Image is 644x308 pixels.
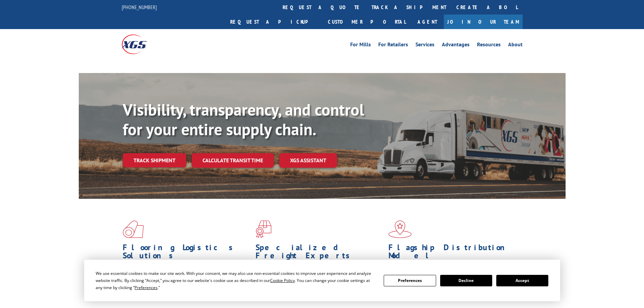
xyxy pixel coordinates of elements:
[384,275,436,286] button: Preferences
[123,99,364,140] b: Visibility, transparency, and control for your entire supply chain.
[442,42,470,49] a: Advantages
[444,15,523,29] a: Join Our Team
[508,42,523,49] a: About
[440,275,492,286] button: Decline
[323,15,411,29] a: Customer Portal
[225,15,323,29] a: Request a pickup
[496,275,548,286] button: Accept
[388,243,516,263] h1: Flagship Distribution Model
[477,42,501,49] a: Resources
[279,153,337,168] a: XGS ASSISTANT
[415,42,434,49] a: Services
[123,243,251,263] h1: Flooring Logistics Solutions
[388,220,412,238] img: xgs-icon-flagship-distribution-model-red
[96,270,376,291] div: We use essential cookies to make our site work. With your consent, we may also use non-essential ...
[256,220,271,238] img: xgs-icon-focused-on-flooring-red
[378,42,408,49] a: For Retailers
[270,278,295,283] span: Cookie Policy
[122,4,157,10] a: [PHONE_NUMBER]
[135,285,158,290] span: Preferences
[192,153,274,168] a: Calculate transit time
[350,42,371,49] a: For Mills
[123,153,186,167] a: Track shipment
[84,260,560,301] div: Cookie Consent Prompt
[123,220,144,238] img: xgs-icon-total-supply-chain-intelligence-red
[411,15,444,29] a: Agent
[256,243,383,263] h1: Specialized Freight Experts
